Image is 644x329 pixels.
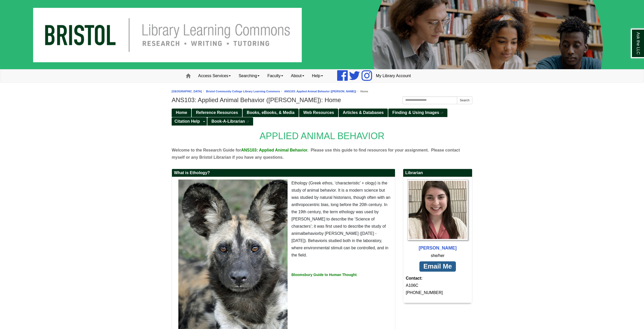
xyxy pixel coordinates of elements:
[263,69,287,82] a: Faculty
[303,110,334,115] span: Web Resources
[299,109,338,117] a: Web Resources
[172,90,202,93] a: [GEOGRAPHIC_DATA]
[457,96,472,104] button: Search
[196,110,238,115] span: Reference Resources
[172,148,241,152] span: Welcome to the Research Guide for
[388,109,447,117] a: Finding & Using Images
[291,273,357,277] a: Bloomsbury Guide to Human Thought
[406,282,470,289] div: A106C
[307,148,428,152] span: . Please use this guide to find resources for your assignment
[172,117,201,126] a: Citation Help
[207,117,253,126] a: Book-A-Librarian
[403,169,472,177] h2: Librarian
[357,273,358,277] span: .
[406,180,470,252] a: Profile Photo [PERSON_NAME]
[406,244,470,252] div: [PERSON_NAME]
[311,238,324,243] span: ehavior
[235,69,263,82] a: Searching
[211,119,245,123] span: Book-A-Librarian
[172,109,191,117] a: Home
[192,109,242,117] a: Reference Resources
[406,252,470,259] div: she/her
[246,121,249,123] i: This link opens in a new window
[247,110,295,115] span: Books, eBooks, & Media
[174,119,200,123] span: Citation Help
[392,110,439,115] span: Finding & Using Images
[241,148,307,152] span: ANS103: Applied Animal Behavior
[419,261,456,272] a: Email Me
[339,109,388,117] a: Articles & Databases
[172,108,472,126] div: Guide Pages
[343,110,384,115] span: Articles & Databases
[176,110,187,115] span: Home
[172,148,460,159] span: . Please contact myself or any Bristol Librarian if you have any questions.
[172,96,472,104] h1: ANS103: Applied Animal Behavior ([PERSON_NAME]): Home
[172,169,395,177] h2: What is Ethology?
[406,289,470,296] div: [PHONE_NUMBER]
[284,90,356,93] a: ANS103: Applied Animal Behavior ([PERSON_NAME])
[243,109,299,117] a: Books, eBooks, & Media
[206,90,280,93] a: Bristol Community College Library Learning Commons
[356,89,368,94] li: Home
[194,69,235,82] a: Access Services
[172,89,472,94] nav: breadcrumb
[287,69,308,82] a: About
[407,180,468,240] img: Profile Photo
[372,69,415,82] a: My Library Account
[291,181,390,257] span: Ethology (Greek ethos, ‘characteristic’ + ology) is the study of animal behavior. It is a modern ...
[308,69,327,82] a: Help
[260,131,384,141] span: APPLIED ANIMAL BEHAVIOR
[303,231,319,236] span: behavior
[406,275,470,282] strong: Contact:
[440,112,444,114] i: This link opens in a new window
